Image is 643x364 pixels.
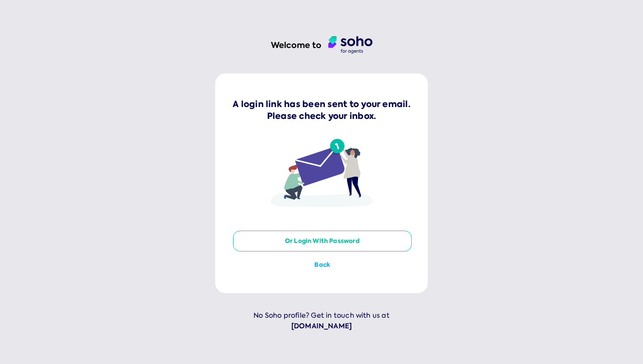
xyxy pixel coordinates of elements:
button: or login with password [233,231,412,252]
a: [DOMAIN_NAME] [215,321,428,332]
button: Back [233,255,412,275]
h1: Welcome to [271,40,321,51]
img: link [270,139,373,207]
img: agent logo [328,36,373,54]
p: No Soho profile? Get in touch with us at [215,310,428,332]
p: A login link has been sent to your email. Please check your inbox. [232,98,411,122]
